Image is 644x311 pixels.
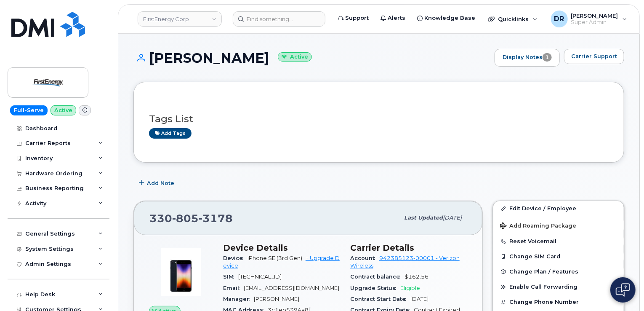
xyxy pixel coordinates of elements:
[172,212,199,225] span: 805
[147,179,174,187] span: Add Note
[616,283,630,297] img: Open chat
[443,214,462,221] span: [DATE]
[156,247,206,298] img: image20231002-3703462-1angbar.jpeg
[493,264,624,279] button: Change Plan / Features
[350,296,410,302] span: Contract Start Date
[223,285,244,291] span: Email
[404,214,443,221] span: Last updated
[350,255,379,261] span: Account
[149,128,192,139] a: Add tags
[493,234,624,249] button: Reset Voicemail
[493,249,624,264] button: Change SIM Card
[493,279,624,295] button: Enable Call Forwarding
[543,53,552,62] span: 1
[410,296,428,302] span: [DATE]
[350,243,467,253] h3: Carrier Details
[223,296,254,302] span: Manager
[133,175,181,190] button: Add Note
[509,284,577,290] span: Enable Call Forwarding
[199,212,233,225] span: 3178
[223,273,238,280] span: SIM
[244,285,339,291] span: [EMAIL_ADDRESS][DOMAIN_NAME]
[350,285,400,291] span: Upgrade Status
[223,243,340,253] h3: Device Details
[400,285,420,291] span: Eligible
[404,273,428,280] span: $162.56
[493,201,624,216] a: Edit Device / Employee
[149,212,233,225] span: 330
[509,268,578,275] span: Change Plan / Features
[571,52,617,60] span: Carrier Support
[133,51,490,65] h1: [PERSON_NAME]
[254,296,299,302] span: [PERSON_NAME]
[278,52,312,62] small: Active
[149,114,609,124] h3: Tags List
[495,49,560,67] a: Display Notes1
[350,273,404,280] span: Contract balance
[238,273,282,280] span: [TECHNICAL_ID]
[500,223,576,231] span: Add Roaming Package
[493,295,624,310] button: Change Phone Number
[493,217,624,234] button: Add Roaming Package
[247,255,302,261] span: iPhone SE (3rd Gen)
[223,255,247,261] span: Device
[564,49,624,64] button: Carrier Support
[350,255,460,269] a: 942385123-00001 - Verizon Wireless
